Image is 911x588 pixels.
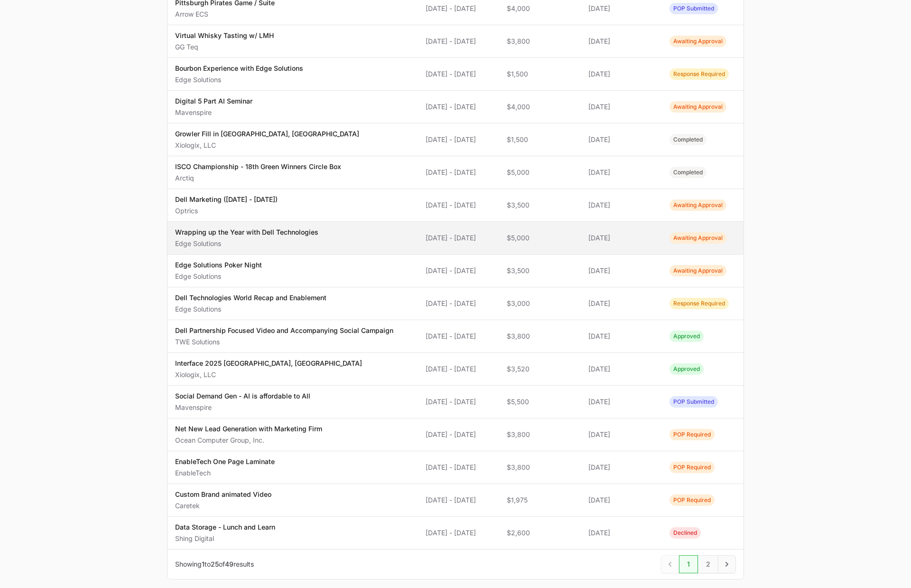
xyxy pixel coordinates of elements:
[175,31,274,40] p: Virtual Whisky Tasting w/ LMH
[426,37,492,46] span: [DATE] - [DATE]
[669,494,715,506] span: Activity Status
[175,162,341,171] p: ISCO Championship - 18th Green Winners Circle Box
[426,4,492,13] span: [DATE] - [DATE]
[588,430,655,439] span: [DATE]
[426,233,492,243] span: [DATE] - [DATE]
[175,370,362,379] p: Xiologix, LLC
[588,364,655,374] span: [DATE]
[507,332,573,341] span: $3,800
[669,363,704,375] span: Activity Status
[175,304,326,314] p: Edge Solutions
[426,102,492,112] span: [DATE] - [DATE]
[507,37,573,46] span: $3,800
[669,36,726,47] span: Activity Status
[507,528,573,538] span: $2,600
[175,490,271,499] p: Custom Brand animated Video
[669,429,715,440] span: Activity Status
[175,42,274,52] p: GG Teq
[698,555,718,573] span: 2
[175,9,275,19] p: Arrow ECS
[175,195,278,204] p: Dell Marketing ([DATE] - [DATE])
[669,68,729,80] span: Activity Status
[175,228,318,237] p: Wrapping up the Year with Dell Technologies
[718,555,736,573] span: Next
[175,424,322,434] p: Net New Lead Generation with Marketing Firm
[175,326,393,335] p: Dell Partnership Focused Video and Accompanying Social Campaign
[426,430,492,439] span: [DATE] - [DATE]
[426,299,492,308] span: [DATE] - [DATE]
[426,397,492,407] span: [DATE] - [DATE]
[669,3,718,14] span: Activity Status
[175,173,341,183] p: Arctiq
[507,135,573,144] span: $1,500
[426,332,492,341] span: [DATE] - [DATE]
[669,265,726,276] span: Activity Status
[426,495,492,505] span: [DATE] - [DATE]
[679,555,698,573] span: 1
[588,495,655,505] span: [DATE]
[175,272,262,281] p: Edge Solutions
[175,534,275,543] p: Shing Digital
[507,397,573,407] span: $5,500
[175,436,322,445] p: Ocean Computer Group, Inc.
[175,457,275,466] p: EnableTech One Page Laminate
[669,331,704,342] span: Activity Status
[175,560,254,569] p: Showing to of results
[588,135,655,144] span: [DATE]
[426,135,492,144] span: [DATE] - [DATE]
[175,239,318,248] p: Edge Solutions
[426,266,492,275] span: [DATE] - [DATE]
[588,102,655,112] span: [DATE]
[426,69,492,79] span: [DATE] - [DATE]
[175,64,303,73] p: Bourbon Experience with Edge Solutions
[669,101,726,113] span: Activity Status
[669,199,726,211] span: Activity Status
[588,168,655,177] span: [DATE]
[669,298,729,309] span: Activity Status
[588,397,655,407] span: [DATE]
[202,560,205,568] span: 1
[175,391,310,401] p: Social Demand Gen - AI is affordable to All
[426,528,492,538] span: [DATE] - [DATE]
[175,403,310,412] p: Mavenspire
[175,260,262,270] p: Edge Solutions Poker Night
[175,108,252,117] p: Mavenspire
[175,206,278,216] p: Optrics
[175,359,362,368] p: Interface 2025 [GEOGRAPHIC_DATA], [GEOGRAPHIC_DATA]
[588,233,655,243] span: [DATE]
[507,299,573,308] span: $3,000
[588,528,655,538] span: [DATE]
[669,396,718,408] span: Activity Status
[175,522,275,532] p: Data Storage - Lunch and Learn
[588,332,655,341] span: [DATE]
[588,4,655,13] span: [DATE]
[225,560,233,568] span: 49
[588,299,655,308] span: [DATE]
[507,463,573,472] span: $3,800
[175,293,326,303] p: Dell Technologies World Recap and Enablement
[426,200,492,210] span: [DATE] - [DATE]
[669,462,715,473] span: Activity Status
[507,200,573,210] span: $3,500
[507,233,573,243] span: $5,000
[507,69,573,79] span: $1,500
[588,37,655,46] span: [DATE]
[175,75,303,85] p: Edge Solutions
[507,266,573,275] span: $3,500
[507,4,573,13] span: $4,000
[175,337,393,347] p: TWE Solutions
[669,527,701,539] span: Activity Status
[588,463,655,472] span: [DATE]
[175,141,359,150] p: Xiologix, LLC
[669,134,706,145] span: Activity Status
[588,266,655,275] span: [DATE]
[175,96,252,106] p: Digital 5 Part AI Seminar
[669,167,706,178] span: Activity Status
[426,364,492,374] span: [DATE] - [DATE]
[507,102,573,112] span: $4,000
[669,232,726,244] span: Activity Status
[426,463,492,472] span: [DATE] - [DATE]
[426,168,492,177] span: [DATE] - [DATE]
[507,364,573,374] span: $3,520
[507,495,573,505] span: $1,975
